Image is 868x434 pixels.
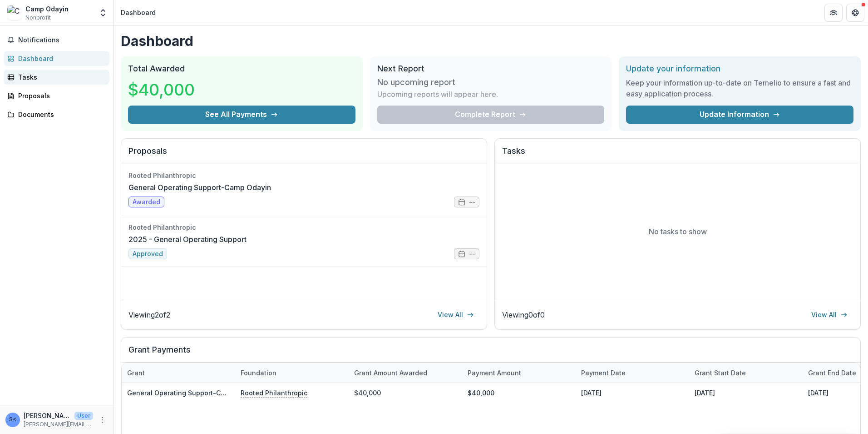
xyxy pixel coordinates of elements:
span: Nonprofit [25,14,51,22]
div: Tasks [18,72,102,82]
div: Payment Amount [462,363,576,383]
div: Grant [122,368,150,378]
h2: Grant Payments [128,345,853,362]
div: $40,000 [462,383,576,403]
h2: Next Report [377,64,605,74]
div: Documents [18,110,102,119]
div: Foundation [235,363,349,383]
div: Foundation [235,368,282,378]
div: Camp Odayin [25,4,69,14]
h3: Keep your information up-to-date on Temelio to ensure a fast and easy application process. [626,77,853,99]
button: More [97,414,108,425]
h1: Dashboard [121,33,861,49]
div: Proposals [18,91,102,101]
div: Payment date [576,363,689,383]
h2: Total Awarded [128,64,355,74]
p: Viewing 0 of 0 [502,309,545,320]
p: Upcoming reports will appear here. [377,89,498,100]
p: Viewing 2 of 2 [128,309,170,320]
div: Grant start date [689,363,803,383]
a: General Operating Support-Camp Odayin [127,389,259,397]
h3: No upcoming report [377,77,455,87]
a: View All [432,308,479,322]
div: [DATE] [689,383,803,403]
a: View All [806,308,853,322]
button: Open entity switcher [97,4,109,22]
div: Dashboard [121,8,156,17]
div: Grant amount awarded [349,363,462,383]
div: Grant [122,363,235,383]
h2: Proposals [128,146,479,163]
button: Get Help [846,4,864,22]
div: Sara Meslow <sara@campodayin.org> [9,417,16,423]
div: Dashboard [18,54,102,63]
p: [PERSON_NAME] <[PERSON_NAME][EMAIL_ADDRESS][DOMAIN_NAME]> [24,411,71,420]
a: Update Information [626,106,853,124]
img: Camp Odayin [7,5,22,20]
p: No tasks to show [649,226,707,237]
p: [PERSON_NAME][EMAIL_ADDRESS][DOMAIN_NAME] [24,420,93,429]
button: See All Payments [128,106,355,124]
button: Notifications [4,33,109,47]
p: User [74,412,93,420]
a: Documents [4,107,109,122]
a: Tasks [4,70,109,85]
p: Rooted Philanthropic [241,388,307,398]
div: $40,000 [349,383,462,403]
button: Partners [824,4,843,22]
a: Dashboard [4,51,109,66]
h2: Update your information [626,64,853,74]
a: 2025 - General Operating Support [128,234,247,245]
a: General Operating Support-Camp Odayin [128,182,271,193]
nav: breadcrumb [117,6,159,19]
div: [DATE] [576,383,689,403]
a: Proposals [4,88,109,103]
div: Payment Amount [462,368,527,378]
div: Grant start date [689,368,751,378]
div: Payment date [576,368,631,378]
div: Grant amount awarded [349,368,433,378]
div: Grant end date [803,368,862,378]
h3: $40,000 [128,77,196,102]
span: Notifications [18,36,106,44]
h2: Tasks [502,146,853,163]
